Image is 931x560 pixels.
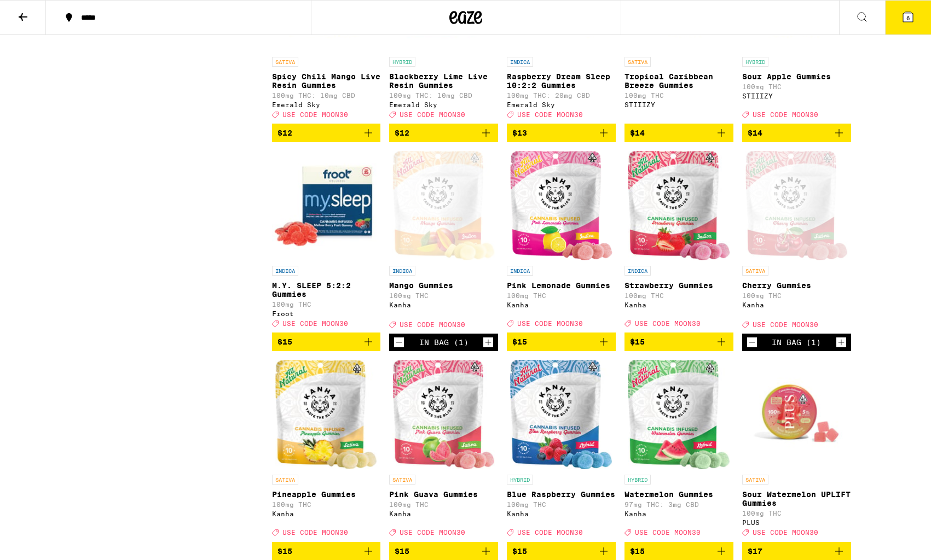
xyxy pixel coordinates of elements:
[272,490,381,499] p: Pineapple Gummies
[389,490,498,499] p: Pink Guava Gummies
[517,529,583,536] span: USE CODE MOON30
[507,101,616,108] div: Emerald Sky
[400,529,465,536] span: USE CODE MOON30
[272,360,381,541] a: Open page for Pineapple Gummies from Kanha
[624,124,733,142] button: Add to bag
[753,321,818,328] span: USE CODE MOON30
[630,547,645,556] span: $15
[389,475,415,485] p: SATIVA
[507,92,616,99] p: 100mg THC: 20mg CBD
[753,111,818,118] span: USE CODE MOON30
[272,266,298,276] p: INDICA
[630,129,645,137] span: $14
[906,15,910,21] span: 6
[272,101,381,108] div: Emerald Sky
[628,360,730,469] img: Kanha - Watermelon Gummies
[742,360,851,541] a: Open page for Sour Watermelon UPLIFT Gummies from PLUS
[507,490,616,499] p: Blue Raspberry Gummies
[389,266,415,276] p: INDICA
[772,338,821,347] div: In Bag (1)
[742,292,851,299] p: 100mg THC
[836,337,847,348] button: Increment
[400,111,465,118] span: USE CODE MOON30
[512,129,527,137] span: $13
[624,490,733,499] p: Watermelon Gummies
[389,360,498,541] a: Open page for Pink Guava Gummies from Kanha
[277,129,292,137] span: $12
[742,83,851,90] p: 100mg THC
[507,360,616,541] a: Open page for Blue Raspberry Gummies from Kanha
[510,151,612,260] img: Kanha - Pink Lemonade Gummies
[635,320,701,327] span: USE CODE MOON30
[507,510,616,517] div: Kanha
[272,475,298,485] p: SATIVA
[419,338,469,347] div: In Bag (1)
[624,92,733,99] p: 100mg THC
[272,92,381,99] p: 100mg THC: 10mg CBD
[624,301,733,308] div: Kanha
[753,529,818,536] span: USE CODE MOON30
[624,475,651,485] p: HYBRID
[624,501,733,508] p: 97mg THC: 3mg CBD
[742,360,851,469] img: PLUS - Sour Watermelon UPLIFT Gummies
[624,281,733,290] p: Strawberry Gummies
[272,510,381,517] div: Kanha
[282,111,348,118] span: USE CODE MOON30
[275,360,377,469] img: Kanha - Pineapple Gummies
[389,72,498,90] p: Blackberry Lime Live Resin Gummies
[277,547,292,556] span: $15
[507,281,616,290] p: Pink Lemonade Gummies
[630,337,645,346] span: $15
[272,72,381,90] p: Spicy Chili Mango Live Resin Gummies
[624,151,733,332] a: Open page for Strawberry Gummies from Kanha
[507,124,616,142] button: Add to bag
[510,360,612,469] img: Kanha - Blue Raspberry Gummies
[277,337,292,346] span: $15
[389,510,498,517] div: Kanha
[272,124,381,142] button: Add to bag
[389,501,498,508] p: 100mg THC
[507,266,533,276] p: INDICA
[483,337,494,348] button: Increment
[507,72,616,90] p: Raspberry Dream Sleep 10:2:2 Gummies
[742,57,768,67] p: HYBRID
[389,292,498,299] p: 100mg THC
[742,72,851,81] p: Sour Apple Gummies
[282,529,348,536] span: USE CODE MOON30
[272,281,381,299] p: M.Y. SLEEP 5:2:2 Gummies
[507,57,533,67] p: INDICA
[272,310,381,317] div: Froot
[742,490,851,507] p: Sour Watermelon UPLIFT Gummies
[389,124,498,142] button: Add to bag
[507,475,533,485] p: HYBRID
[742,92,851,100] div: STIIIZY
[628,151,730,260] img: Kanha - Strawberry Gummies
[507,501,616,508] p: 100mg THC
[272,301,381,308] p: 100mg THC
[885,1,931,34] button: 6
[742,519,851,526] div: PLUS
[742,301,851,308] div: Kanha
[747,337,757,348] button: Decrement
[389,151,498,334] a: Open page for Mango Gummies from Kanha
[507,151,616,332] a: Open page for Pink Lemonade Gummies from Kanha
[624,101,733,108] div: STIIIZY
[507,332,616,351] button: Add to bag
[624,292,733,299] p: 100mg THC
[742,281,851,290] p: Cherry Gummies
[742,475,768,485] p: SATIVA
[507,292,616,299] p: 100mg THC
[395,129,409,137] span: $12
[748,547,762,556] span: $17
[748,129,762,137] span: $14
[394,337,404,348] button: Decrement
[742,124,851,142] button: Add to bag
[389,281,498,290] p: Mango Gummies
[517,111,583,118] span: USE CODE MOON30
[400,321,465,328] span: USE CODE MOON30
[742,510,851,517] p: 100mg THC
[392,360,495,469] img: Kanha - Pink Guava Gummies
[512,547,527,556] span: $15
[624,72,733,90] p: Tropical Caribbean Breeze Gummies
[742,151,851,334] a: Open page for Cherry Gummies from Kanha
